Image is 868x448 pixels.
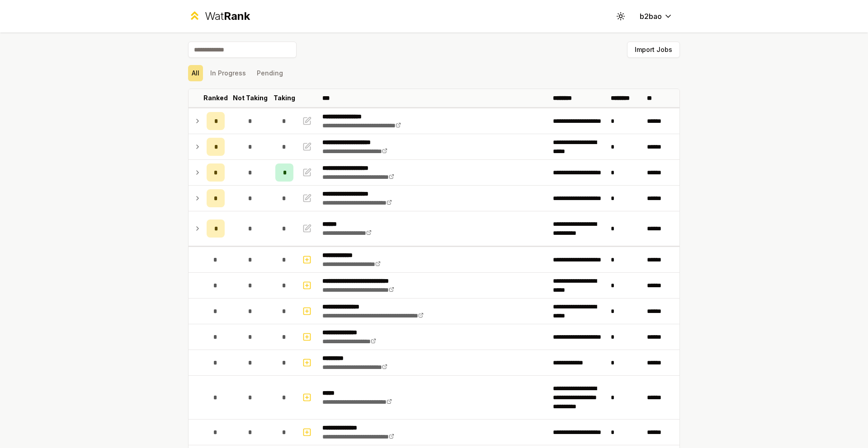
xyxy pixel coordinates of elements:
div: Wat [205,9,250,23]
span: b2bao [640,11,662,22]
a: WatRank [188,9,250,23]
button: In Progress [207,65,250,81]
button: b2bao [632,8,680,24]
p: Ranked [203,93,228,103]
button: Import Jobs [627,42,680,58]
p: Taking [274,93,295,103]
span: Rank [224,9,250,23]
button: All [188,65,203,81]
p: Not Taking [233,93,268,103]
button: Pending [253,65,287,81]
